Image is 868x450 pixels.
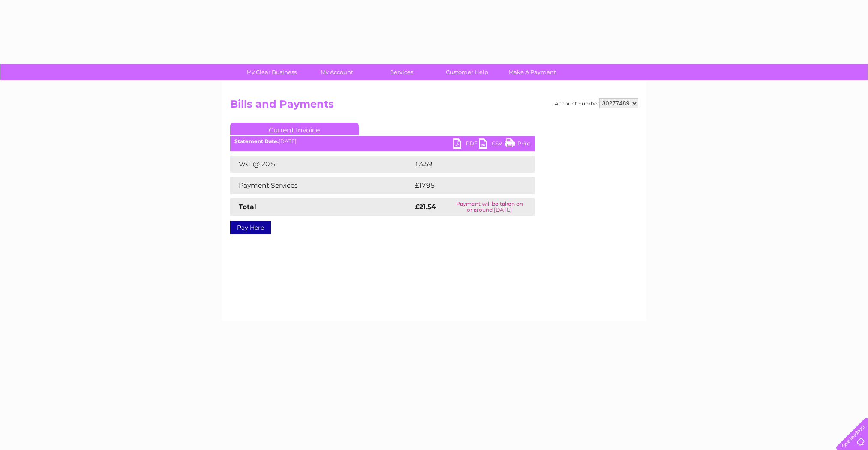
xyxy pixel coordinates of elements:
[301,64,372,80] a: My Account
[415,203,436,211] strong: £21.54
[239,203,256,211] strong: Total
[366,64,437,80] a: Services
[497,64,568,80] a: Make A Payment
[230,177,413,194] td: Payment Services
[445,198,535,216] td: Payment will be taken on or around [DATE]
[230,98,638,114] h2: Bills and Payments
[555,98,638,108] div: Account number
[413,177,516,194] td: £17.95
[479,138,505,151] a: CSV
[236,64,307,80] a: My Clear Business
[230,138,535,144] div: [DATE]
[230,123,359,135] a: Current Invoice
[453,138,479,151] a: PDF
[234,138,279,144] b: Statement Date:
[413,156,514,173] td: £3.59
[432,64,502,80] a: Customer Help
[230,156,413,173] td: VAT @ 20%
[505,138,530,151] a: Print
[230,221,271,234] a: Pay Here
